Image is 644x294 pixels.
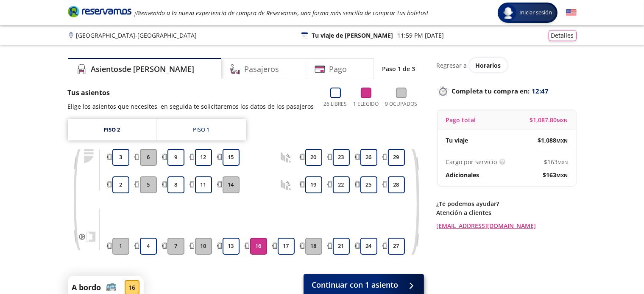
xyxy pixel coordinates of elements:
button: 12 [195,149,212,166]
button: Detalles [549,30,577,41]
p: Adicionales [446,170,480,179]
a: Piso 1 [157,119,246,140]
button: 14 [223,176,240,193]
button: 6 [140,149,157,166]
button: 20 [305,149,322,166]
em: ¡Bienvenido a la nueva experiencia de compra de Reservamos, una forma más sencilla de comprar tus... [135,9,429,17]
span: 12:47 [532,86,549,96]
button: 10 [195,238,212,255]
button: 4 [140,238,157,255]
button: 15 [223,149,240,166]
span: Continuar con 1 asiento [312,279,399,291]
a: Brand Logo [68,5,131,20]
a: Piso 2 [68,119,156,140]
p: Cargo por servicio [446,157,497,166]
button: 28 [388,176,405,193]
small: MXN [558,159,568,165]
button: 9 [167,149,184,166]
button: 21 [333,238,350,255]
p: Regresar a [437,61,467,70]
i: Brand Logo [68,5,131,18]
small: MXN [557,117,568,124]
span: $ 1,088 [538,136,568,145]
h4: Pago [329,63,347,75]
p: 9 Ocupados [385,100,418,108]
button: 1 [112,238,129,255]
div: Piso 1 [193,126,209,134]
p: 26 Libres [324,100,347,108]
span: $ 1,087.80 [530,115,568,124]
span: $ 163 [544,157,568,166]
button: 29 [388,149,405,166]
button: 17 [278,238,295,255]
button: 18 [305,238,322,255]
span: Iniciar sesión [516,8,556,17]
p: Tu viaje [446,136,468,145]
p: A bordo [72,282,101,293]
button: 19 [305,176,322,193]
button: 16 [250,238,267,255]
button: 2 [112,176,129,193]
p: 1 Elegido [354,100,379,108]
p: Completa tu compra en : [437,85,577,97]
p: Tu viaje de [PERSON_NAME] [312,31,393,40]
button: 3 [112,149,129,166]
p: 11:59 PM [DATE] [398,31,444,40]
button: 25 [360,176,377,193]
p: Elige los asientos que necesites, en seguida te solicitaremos los datos de los pasajeros [68,102,314,111]
button: 27 [388,238,405,255]
button: 23 [333,149,350,166]
button: English [566,8,577,18]
p: [GEOGRAPHIC_DATA] - [GEOGRAPHIC_DATA] [76,31,197,40]
div: Regresar a ver horarios [437,58,577,72]
a: [EMAIL_ADDRESS][DOMAIN_NAME] [437,221,577,230]
small: MXN [557,137,568,144]
h4: Asientos de [PERSON_NAME] [91,63,195,75]
p: ¿Te podemos ayudar? [437,199,577,208]
button: 8 [167,176,184,193]
p: Pago total [446,115,476,124]
p: Paso 1 de 3 [382,64,415,73]
button: 5 [140,176,157,193]
button: 24 [360,238,377,255]
p: Atención a clientes [437,208,577,217]
h4: Pasajeros [245,63,279,75]
span: $ 163 [543,170,568,179]
button: 22 [333,176,350,193]
button: 26 [360,149,377,166]
button: 13 [223,238,240,255]
button: 11 [195,176,212,193]
button: 7 [167,238,184,255]
small: MXN [557,172,568,179]
span: Horarios [476,61,501,69]
p: Tus asientos [68,88,314,98]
